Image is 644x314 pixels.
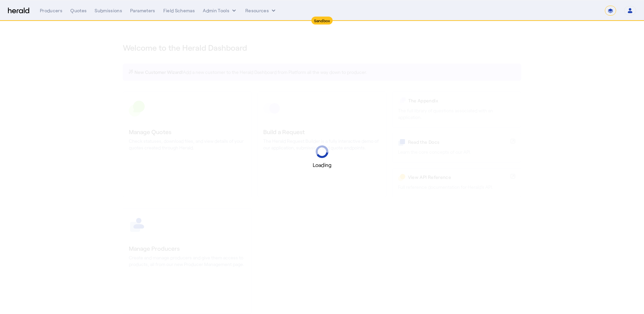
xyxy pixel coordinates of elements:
div: Producers [40,7,62,14]
div: Quotes [70,7,87,14]
div: Parameters [130,7,155,14]
div: Field Schemas [163,7,195,14]
button: internal dropdown menu [203,7,237,14]
img: Herald Logo [8,8,29,14]
div: Submissions [95,7,122,14]
div: Sandbox [311,17,333,25]
button: Resources dropdown menu [245,7,277,14]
